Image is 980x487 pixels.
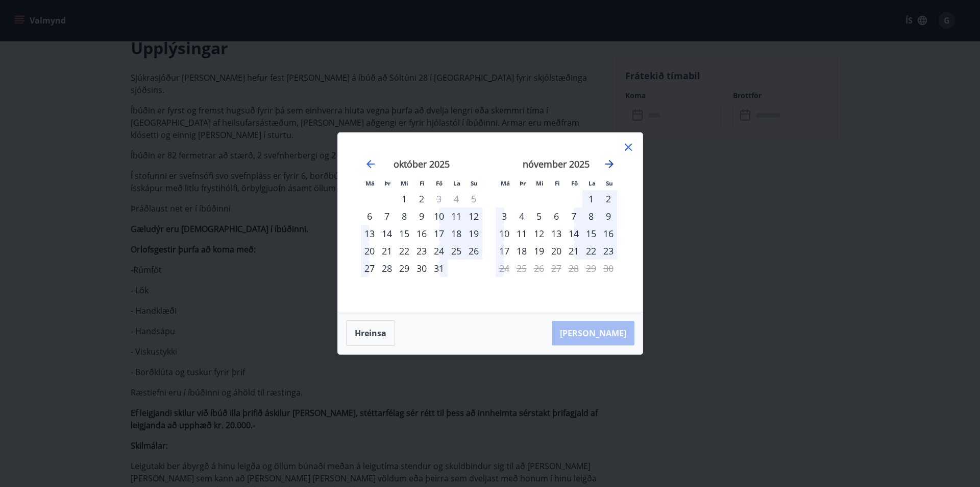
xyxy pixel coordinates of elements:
td: Choose miðvikudagur, 5. nóvember 2025 as your check-in date. It’s available. [530,207,548,225]
div: 11 [448,207,465,225]
td: Choose sunnudagur, 19. október 2025 as your check-in date. It’s available. [465,225,482,242]
div: 16 [413,225,430,242]
div: 19 [465,225,482,242]
td: Choose miðvikudagur, 22. október 2025 as your check-in date. It’s available. [396,242,413,260]
td: Not available. föstudagur, 28. nóvember 2025 [565,260,582,277]
td: Choose þriðjudagur, 7. október 2025 as your check-in date. It’s available. [378,207,396,225]
td: Choose sunnudagur, 23. nóvember 2025 as your check-in date. It’s available. [600,242,617,260]
div: 14 [378,225,396,242]
td: Not available. föstudagur, 3. október 2025 [430,190,448,207]
td: Choose fimmtudagur, 23. október 2025 as your check-in date. It’s available. [413,242,430,260]
div: 2 [413,190,430,207]
div: 25 [448,242,465,260]
strong: nóvember 2025 [523,158,590,170]
td: Not available. fimmtudagur, 27. nóvember 2025 [548,260,565,277]
td: Choose fimmtudagur, 2. október 2025 as your check-in date. It’s available. [413,190,430,207]
td: Choose fimmtudagur, 13. nóvember 2025 as your check-in date. It’s available. [548,225,565,242]
div: Aðeins innritun í boði [361,207,378,225]
div: 17 [430,225,448,242]
div: 4 [513,207,530,225]
div: 10 [430,207,448,225]
div: 19 [530,242,548,260]
div: 8 [582,207,600,225]
td: Choose þriðjudagur, 18. nóvember 2025 as your check-in date. It’s available. [513,242,530,260]
td: Choose þriðjudagur, 21. október 2025 as your check-in date. It’s available. [378,242,396,260]
small: Þr [520,179,526,187]
td: Choose þriðjudagur, 4. nóvember 2025 as your check-in date. It’s available. [513,207,530,225]
td: Choose miðvikudagur, 15. október 2025 as your check-in date. It’s available. [396,225,413,242]
div: 12 [530,225,548,242]
div: Move backward to switch to the previous month. [364,158,377,170]
div: 22 [396,242,413,260]
div: 3 [496,207,513,225]
div: 14 [565,225,582,242]
div: 7 [565,207,582,225]
td: Not available. mánudagur, 24. nóvember 2025 [496,260,513,277]
small: Þr [384,179,390,187]
small: Su [606,179,613,187]
div: 6 [548,207,565,225]
td: Choose mánudagur, 13. október 2025 as your check-in date. It’s available. [361,225,378,242]
div: 16 [600,225,617,242]
td: Choose fimmtudagur, 9. október 2025 as your check-in date. It’s available. [413,207,430,225]
td: Choose föstudagur, 17. október 2025 as your check-in date. It’s available. [430,225,448,242]
div: 31 [430,260,448,277]
td: Choose fimmtudagur, 16. október 2025 as your check-in date. It’s available. [413,225,430,242]
td: Not available. sunnudagur, 30. nóvember 2025 [600,260,617,277]
div: 24 [430,242,448,260]
td: Choose föstudagur, 24. október 2025 as your check-in date. It’s available. [430,242,448,260]
div: 7 [378,207,396,225]
div: 9 [600,207,617,225]
div: 18 [448,225,465,242]
div: Move forward to switch to the next month. [603,158,616,170]
div: 30 [413,260,430,277]
div: 20 [548,242,565,260]
td: Choose miðvikudagur, 8. október 2025 as your check-in date. It’s available. [396,207,413,225]
td: Choose laugardagur, 22. nóvember 2025 as your check-in date. It’s available. [582,242,600,260]
div: 9 [413,207,430,225]
td: Choose föstudagur, 14. nóvember 2025 as your check-in date. It’s available. [565,225,582,242]
small: Fi [555,179,560,187]
td: Choose mánudagur, 3. nóvember 2025 as your check-in date. It’s available. [496,207,513,225]
div: 23 [600,242,617,260]
td: Choose laugardagur, 8. nóvember 2025 as your check-in date. It’s available. [582,207,600,225]
td: Choose miðvikudagur, 1. október 2025 as your check-in date. It’s available. [396,190,413,207]
td: Choose föstudagur, 7. nóvember 2025 as your check-in date. It’s available. [565,207,582,225]
td: Choose fimmtudagur, 20. nóvember 2025 as your check-in date. It’s available. [548,242,565,260]
td: Choose föstudagur, 10. október 2025 as your check-in date. It’s available. [430,207,448,225]
div: 23 [413,242,430,260]
td: Choose laugardagur, 11. október 2025 as your check-in date. It’s available. [448,207,465,225]
td: Choose sunnudagur, 16. nóvember 2025 as your check-in date. It’s available. [600,225,617,242]
div: 5 [530,207,548,225]
td: Choose mánudagur, 6. október 2025 as your check-in date. It’s available. [361,207,378,225]
div: 10 [496,225,513,242]
td: Not available. þriðjudagur, 25. nóvember 2025 [513,260,530,277]
div: 17 [496,242,513,260]
div: 29 [396,260,413,277]
div: 1 [582,190,600,207]
td: Choose þriðjudagur, 11. nóvember 2025 as your check-in date. It’s available. [513,225,530,242]
td: Choose föstudagur, 31. október 2025 as your check-in date. It’s available. [430,260,448,277]
div: 18 [513,242,530,260]
td: Choose miðvikudagur, 29. október 2025 as your check-in date. It’s available. [396,260,413,277]
td: Choose þriðjudagur, 14. október 2025 as your check-in date. It’s available. [378,225,396,242]
div: 21 [378,242,396,260]
td: Choose þriðjudagur, 28. október 2025 as your check-in date. It’s available. [378,260,396,277]
div: 15 [396,225,413,242]
small: La [453,179,460,187]
small: Má [365,179,375,187]
div: 13 [361,225,378,242]
td: Choose miðvikudagur, 12. nóvember 2025 as your check-in date. It’s available. [530,225,548,242]
td: Choose laugardagur, 18. október 2025 as your check-in date. It’s available. [448,225,465,242]
div: 1 [396,190,413,207]
div: Aðeins útritun í boði [496,260,513,277]
button: Hreinsa [346,320,395,346]
small: Fi [420,179,425,187]
small: Má [501,179,510,187]
div: 27 [361,260,378,277]
td: Not available. laugardagur, 29. nóvember 2025 [582,260,600,277]
td: Choose laugardagur, 25. október 2025 as your check-in date. It’s available. [448,242,465,260]
td: Choose laugardagur, 1. nóvember 2025 as your check-in date. It’s available. [582,190,600,207]
td: Not available. miðvikudagur, 26. nóvember 2025 [530,260,548,277]
td: Choose sunnudagur, 9. nóvember 2025 as your check-in date. It’s available. [600,207,617,225]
